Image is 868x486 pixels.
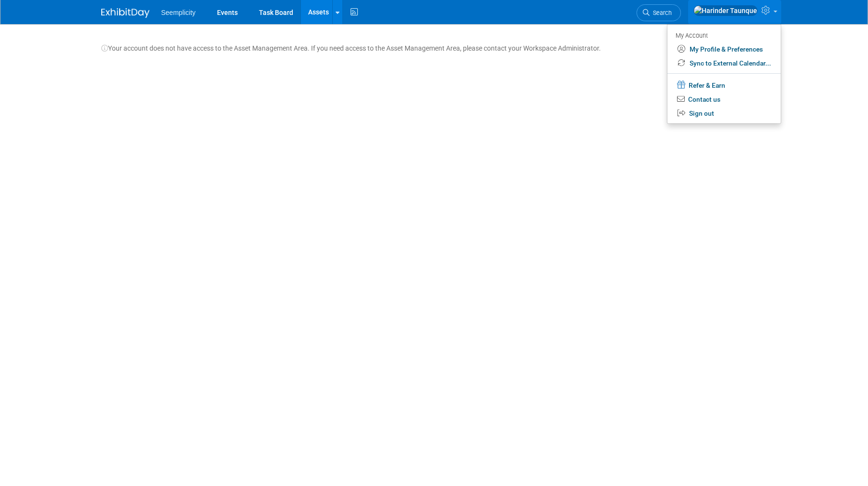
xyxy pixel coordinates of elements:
a: Sync to External Calendar... [667,56,781,70]
a: My Profile & Preferences [667,42,781,56]
span: Seemplicity [161,9,196,16]
div: Your account does not have access to the Asset Management Area. If you need access to the Asset M... [101,34,767,53]
img: ExhibitDay [101,8,149,18]
a: Search [637,4,681,21]
a: Sign out [667,107,781,121]
div: My Account [676,29,771,41]
a: Contact us [667,93,781,107]
span: Search [650,9,672,16]
img: Harinder Taunque [693,5,758,16]
a: Refer & Earn [667,78,781,93]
